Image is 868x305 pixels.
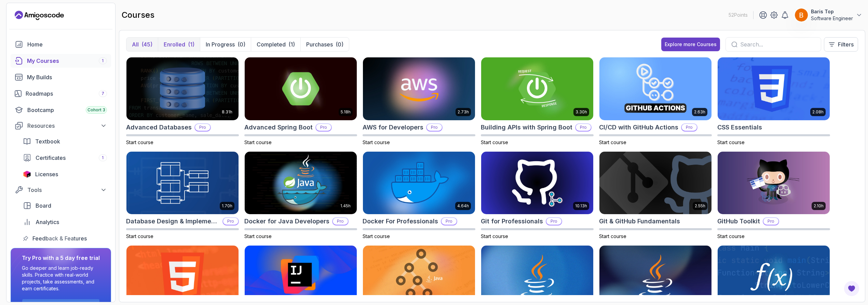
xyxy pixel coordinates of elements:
button: user profile imageBaris TopSoftware Engineer [795,8,863,22]
div: My Builds [27,73,107,81]
span: Start course [599,233,626,239]
a: home [11,38,111,51]
span: Board [36,202,51,210]
h2: Git for Professionals [481,217,543,226]
img: Docker For Professionals card [363,152,475,214]
h2: Building APIs with Spring Boot [481,123,572,132]
p: Pro [442,218,457,225]
p: 1.70h [222,203,232,209]
div: Bootcamp [27,106,107,114]
h2: Advanced Spring Boot [244,123,313,132]
a: bootcamp [11,103,111,117]
div: Roadmaps [26,89,107,98]
span: Start course [481,139,508,145]
span: Licenses [35,170,58,178]
p: Purchases [306,40,333,48]
div: (1) [288,40,295,48]
div: My Courses [27,57,107,65]
span: 1 [102,155,104,161]
img: Git for Professionals card [481,152,593,214]
p: 52 Points [729,12,748,18]
img: user profile image [795,9,808,22]
span: 7 [101,91,104,96]
p: Pro [576,124,591,131]
button: Explore more Courses [661,38,720,51]
span: Start course [363,139,390,145]
p: Software Engineer [811,15,853,22]
div: (1) [188,40,194,48]
span: Start course [244,139,272,145]
p: 5.18h [341,109,351,115]
h2: courses [122,10,154,20]
span: Start course [599,139,626,145]
h2: GitHub Toolkit [717,217,760,226]
div: Resources [27,122,107,130]
p: Pro [333,218,348,225]
p: 2.08h [812,109,824,115]
h2: Docker For Professionals [363,217,438,226]
span: Analytics [36,218,59,226]
button: In Progress(0) [200,38,251,51]
h2: Docker for Java Developers [244,217,329,226]
span: Start course [363,233,390,239]
h2: Git & GitHub Fundamentals [599,217,680,226]
span: Cohort 3 [87,107,105,113]
a: roadmaps [11,87,111,100]
p: Pro [682,124,697,131]
p: Go deeper and learn job-ready skills. Practice with real-world projects, take assessments, and ea... [22,265,100,292]
h2: AWS for Developers [363,123,423,132]
p: Pro [316,124,331,131]
button: Enrolled(1) [158,38,200,51]
span: Start course [481,233,508,239]
p: Completed [257,40,286,48]
div: (0) [336,40,343,48]
a: builds [11,70,111,84]
h2: CSS Essentials [717,123,762,132]
img: AWS for Developers card [363,57,475,120]
p: 8.31h [222,109,232,115]
button: Resources [11,120,111,132]
h2: Database Design & Implementation [126,217,220,226]
p: 4.64h [457,203,469,209]
button: Purchases(0) [300,38,349,51]
h2: Advanced Databases [126,123,192,132]
a: board [19,199,111,212]
p: Pro [546,218,561,225]
p: Enrolled [164,40,185,48]
img: GitHub Toolkit card [718,152,830,214]
a: licenses [19,167,111,181]
button: Filters [824,37,858,52]
span: Certificates [36,154,66,162]
p: 2.55h [695,203,705,209]
div: (45) [141,40,152,48]
div: (0) [238,40,245,48]
img: jetbrains icon [23,171,31,178]
span: Textbook [35,137,60,145]
p: In Progress [206,40,235,48]
span: Feedback & Features [32,234,87,242]
input: Search... [740,40,815,48]
a: analytics [19,215,111,229]
a: feedback [19,232,111,245]
img: Building APIs with Spring Boot card [481,57,593,120]
p: Pro [195,124,210,131]
a: textbook [19,135,111,148]
p: Pro [223,218,238,225]
a: Landing page [15,10,64,21]
p: 3.30h [575,109,587,115]
p: Baris Top [811,8,853,15]
p: 2.73h [458,109,469,115]
div: Tools [27,186,107,194]
span: Start course [244,233,272,239]
img: Docker for Java Developers card [245,152,357,214]
button: All(45) [126,38,158,51]
img: Git & GitHub Fundamentals card [599,152,711,214]
h2: CI/CD with GitHub Actions [599,123,678,132]
p: All [132,40,139,48]
span: Start course [717,139,745,145]
button: Open Feedback Button [843,280,860,297]
p: 10.13h [575,203,587,209]
span: Start course [126,139,153,145]
p: Pro [427,124,442,131]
